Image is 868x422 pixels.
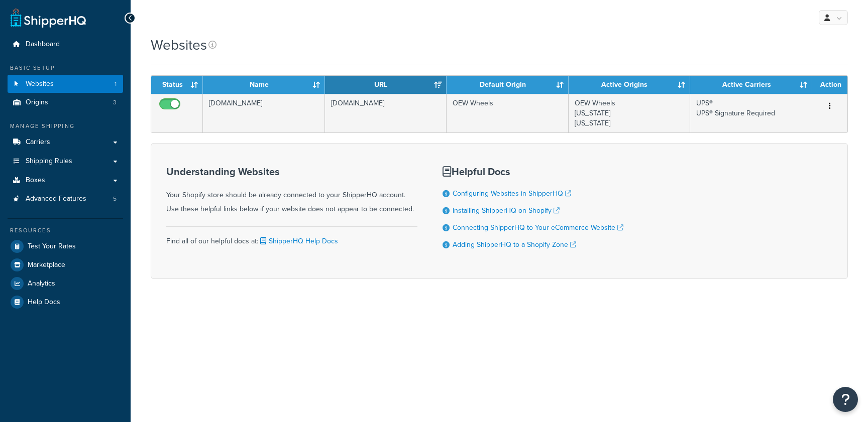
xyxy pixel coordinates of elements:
a: ShipperHQ Help Docs [258,236,338,246]
th: Active Carriers: activate to sort column ascending [690,76,812,94]
a: Dashboard [8,35,123,54]
span: 3 [113,98,117,107]
a: Configuring Websites in ShipperHQ [453,188,571,199]
span: Advanced Features [26,195,86,203]
span: Origins [26,98,48,107]
a: Marketplace [8,256,123,274]
div: Your Shopify store should be already connected to your ShipperHQ account. Use these helpful links... [166,166,417,216]
h3: Helpful Docs [443,166,623,177]
span: 5 [113,195,117,203]
div: Basic Setup [8,64,123,72]
a: ShipperHQ Home [11,8,86,28]
span: Boxes [26,176,45,185]
li: Advanced Features [8,190,123,208]
div: Find all of our helpful docs at: [166,226,417,248]
span: Dashboard [26,40,60,49]
span: Shipping Rules [26,157,72,166]
div: Resources [8,226,123,235]
h1: Websites [151,35,207,55]
td: [DOMAIN_NAME] [203,94,325,132]
li: Websites [8,75,123,93]
a: Websites 1 [8,75,123,93]
h3: Understanding Websites [166,166,417,177]
a: Carriers [8,133,123,152]
td: [DOMAIN_NAME] [325,94,447,132]
span: 1 [115,80,117,88]
a: Help Docs [8,293,123,311]
th: Status: activate to sort column ascending [151,76,203,94]
a: Origins 3 [8,93,123,112]
td: OEW Wheels [447,94,569,132]
a: Boxes [8,171,123,190]
th: Action [812,76,847,94]
td: UPS® UPS® Signature Required [690,94,812,132]
td: OEW Wheels [US_STATE] [US_STATE] [569,94,691,132]
th: Name: activate to sort column ascending [203,76,325,94]
th: URL: activate to sort column ascending [325,76,447,94]
a: Installing ShipperHQ on Shopify [453,205,560,216]
a: Test Your Rates [8,237,123,255]
span: Marketplace [28,261,65,269]
a: Advanced Features 5 [8,190,123,208]
a: Analytics [8,274,123,293]
span: Help Docs [28,298,60,307]
span: Websites [26,80,54,88]
li: Origins [8,93,123,112]
span: Carriers [26,138,50,147]
span: Test Your Rates [28,242,76,251]
a: Shipping Rules [8,152,123,171]
div: Manage Shipping [8,122,123,130]
button: Open Resource Center [833,387,858,412]
a: Adding ShipperHQ to a Shopify Zone [453,239,576,250]
th: Default Origin: activate to sort column ascending [447,76,569,94]
span: Analytics [28,279,55,288]
a: Connecting ShipperHQ to Your eCommerce Website [453,222,623,233]
th: Active Origins: activate to sort column ascending [569,76,691,94]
